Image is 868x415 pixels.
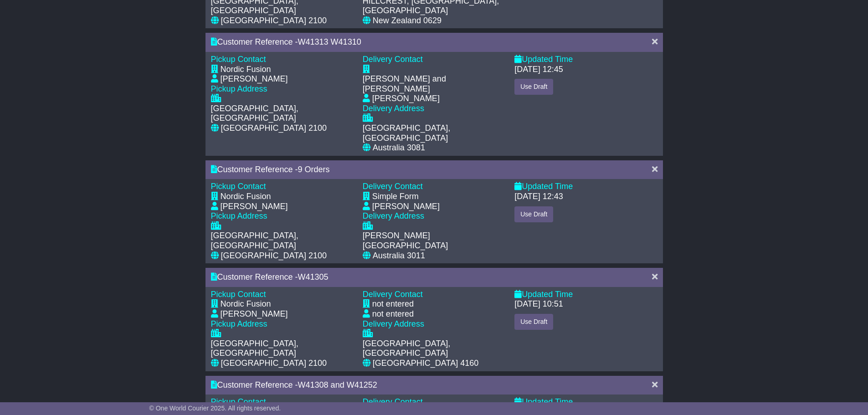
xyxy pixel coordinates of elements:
div: [GEOGRAPHIC_DATA] 4160 [373,359,478,369]
div: Customer Reference - [211,165,643,175]
div: Updated Time [514,290,657,300]
span: Delivery Address [363,211,424,220]
div: Nordic Fusion [221,192,271,202]
button: Use Draft [514,314,553,330]
span: Pickup Contact [211,55,266,64]
span: Pickup Address [211,319,267,328]
div: [DATE] 12:45 [514,65,563,75]
div: Updated Time [514,182,657,192]
span: W41308 and W41252 [298,380,377,389]
span: © One World Courier 2025. All rights reserved. [149,405,281,412]
span: Pickup Contact [211,290,266,299]
span: Delivery Contact [363,55,423,64]
div: New Zealand 0629 [373,16,442,26]
div: [DATE] 12:43 [514,192,563,202]
div: Updated Time [514,397,657,407]
span: W41305 [298,272,329,282]
div: Nordic Fusion [221,299,271,309]
span: Pickup Address [211,84,267,93]
div: Customer Reference - [211,272,643,282]
div: [PERSON_NAME] [221,202,288,212]
span: Pickup Address [211,211,267,220]
div: Nordic Fusion [221,65,271,75]
div: [GEOGRAPHIC_DATA] 2100 [221,359,327,369]
div: not entered [372,299,414,309]
span: Delivery Contact [363,182,423,191]
div: [GEOGRAPHIC_DATA] 2100 [221,123,327,133]
div: [PERSON_NAME] [372,94,440,104]
button: Use Draft [514,206,553,222]
div: [PERSON_NAME] and [PERSON_NAME] [363,74,505,94]
div: [PERSON_NAME] [372,202,440,212]
div: [DATE] 10:51 [514,299,563,309]
span: Delivery Contact [363,290,423,299]
span: Delivery Address [363,319,424,328]
div: not entered [372,309,414,319]
div: Australia 3011 [373,251,425,261]
div: [GEOGRAPHIC_DATA], [GEOGRAPHIC_DATA] [363,339,505,359]
div: Updated Time [514,55,657,65]
button: Use Draft [514,79,553,95]
span: Delivery Contact [363,397,423,406]
div: [PERSON_NAME][GEOGRAPHIC_DATA] [363,231,505,251]
div: [GEOGRAPHIC_DATA], [GEOGRAPHIC_DATA] [363,123,505,143]
span: Pickup Contact [211,182,266,191]
span: 9 Orders [298,165,330,174]
span: W41313 W41310 [298,37,361,46]
span: Pickup Contact [211,397,266,406]
div: Customer Reference - [211,37,643,47]
span: Delivery Address [363,104,424,113]
div: [PERSON_NAME] [221,74,288,84]
div: [GEOGRAPHIC_DATA], [GEOGRAPHIC_DATA] [211,231,354,251]
div: [PERSON_NAME] [221,309,288,319]
div: Customer Reference - [211,380,643,390]
div: [GEOGRAPHIC_DATA], [GEOGRAPHIC_DATA] [211,339,354,359]
div: Simple Form [372,192,419,202]
div: [GEOGRAPHIC_DATA], [GEOGRAPHIC_DATA] [211,104,354,123]
div: Australia 3081 [373,143,425,153]
div: [GEOGRAPHIC_DATA] 2100 [221,16,327,26]
div: [GEOGRAPHIC_DATA] 2100 [221,251,327,261]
